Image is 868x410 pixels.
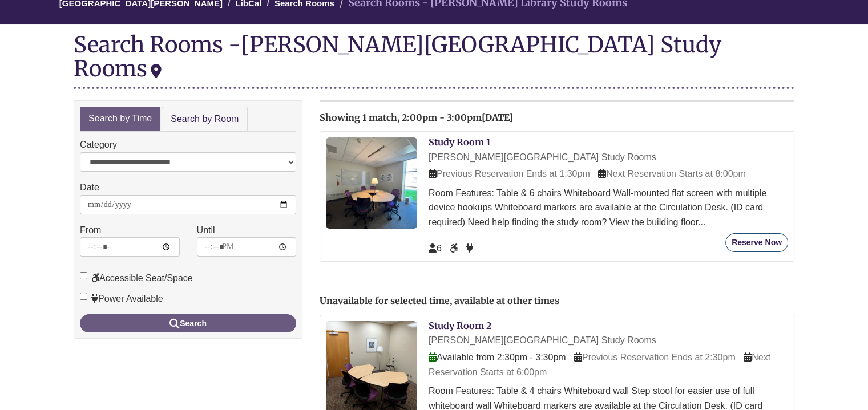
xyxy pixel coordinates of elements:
button: Search [80,314,296,332]
label: Power Available [80,291,163,306]
div: Search Rooms - [74,33,794,88]
span: , 2:00pm - 3:00pm[DATE] [397,112,513,123]
span: Next Reservation Starts at 6:00pm [429,352,770,377]
span: Accessible Seat/Space [450,243,460,253]
span: Previous Reservation Ends at 2:30pm [574,352,736,362]
button: Reserve Now [725,233,788,252]
img: Study Room 1 [326,137,417,229]
label: Category [80,137,117,152]
label: Until [197,223,215,238]
h2: Unavailable for selected time, available at other times [320,296,794,306]
label: Accessible Seat/Space [80,271,193,286]
span: Next Reservation Starts at 8:00pm [598,169,746,178]
a: Search by Room [162,107,248,132]
a: Study Room 1 [429,136,490,148]
span: Available from 2:30pm - 3:30pm [429,352,566,362]
div: [PERSON_NAME][GEOGRAPHIC_DATA] Study Rooms [429,150,788,165]
a: Study Room 2 [429,320,491,331]
div: Room Features: Table & 6 chairs Whiteboard Wall-mounted flat screen with multiple device hookups ... [429,186,788,230]
span: Power Available [466,243,473,253]
span: The capacity of this space [429,243,442,253]
label: From [80,223,101,238]
div: [PERSON_NAME][GEOGRAPHIC_DATA] Study Rooms [74,31,721,82]
input: Power Available [80,293,87,300]
label: Date [80,180,99,195]
div: [PERSON_NAME][GEOGRAPHIC_DATA] Study Rooms [429,333,788,348]
input: Accessible Seat/Space [80,272,87,279]
h2: Showing 1 match [320,113,794,123]
a: Search by Time [80,107,160,131]
span: Previous Reservation Ends at 1:30pm [429,169,590,178]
